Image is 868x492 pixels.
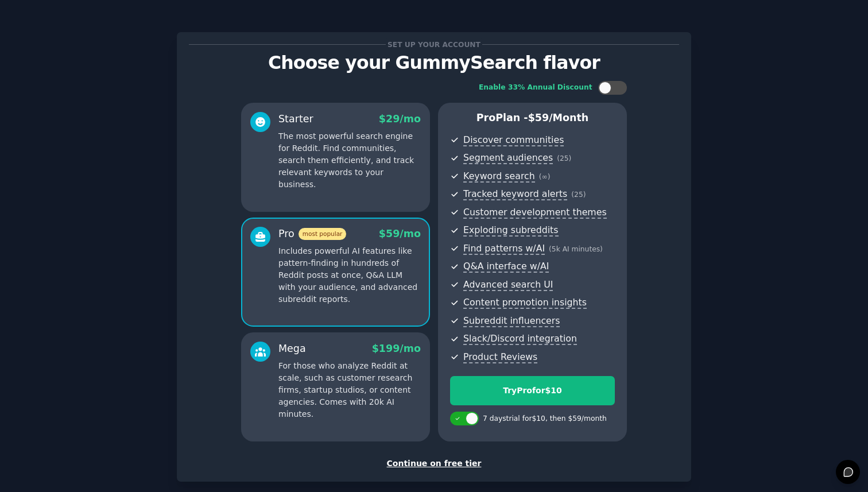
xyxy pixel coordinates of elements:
[463,224,558,237] span: Exploding subreddits
[539,173,551,181] span: ( ∞ )
[189,53,679,73] p: Choose your GummySearch flavor
[463,261,549,273] span: Q&A interface w/AI
[299,228,347,240] span: most popular
[379,113,421,125] span: $ 29 /mo
[463,188,567,200] span: Tracked keyword alerts
[278,360,421,420] p: For those who analyze Reddit at scale, such as customer research firms, startup studios, or conte...
[479,83,592,93] div: Enable 33% Annual Discount
[463,297,587,309] span: Content promotion insights
[278,227,346,241] div: Pro
[463,152,553,164] span: Segment audiences
[189,458,679,470] div: Continue on free tier
[571,191,586,199] span: ( 25 )
[386,38,483,51] span: Set up your account
[463,279,553,291] span: Advanced search UI
[549,245,603,253] span: ( 5k AI minutes )
[278,245,421,305] p: Includes powerful AI features like pattern-finding in hundreds of Reddit posts at once, Q&A LLM w...
[450,111,615,125] p: Pro Plan -
[463,134,564,146] span: Discover communities
[451,385,614,397] div: Try Pro for $10
[372,343,421,354] span: $ 199 /mo
[483,414,607,424] div: 7 days trial for $10 , then $ 59 /month
[278,112,313,126] div: Starter
[278,342,306,356] div: Mega
[379,228,421,239] span: $ 59 /mo
[463,243,545,255] span: Find patterns w/AI
[463,171,535,183] span: Keyword search
[450,376,615,405] button: TryProfor$10
[463,351,537,363] span: Product Reviews
[557,154,571,162] span: ( 25 )
[463,333,577,345] span: Slack/Discord integration
[278,130,421,191] p: The most powerful search engine for Reddit. Find communities, search them efficiently, and track ...
[463,207,607,219] span: Customer development themes
[528,112,589,123] span: $ 59 /month
[463,315,560,327] span: Subreddit influencers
